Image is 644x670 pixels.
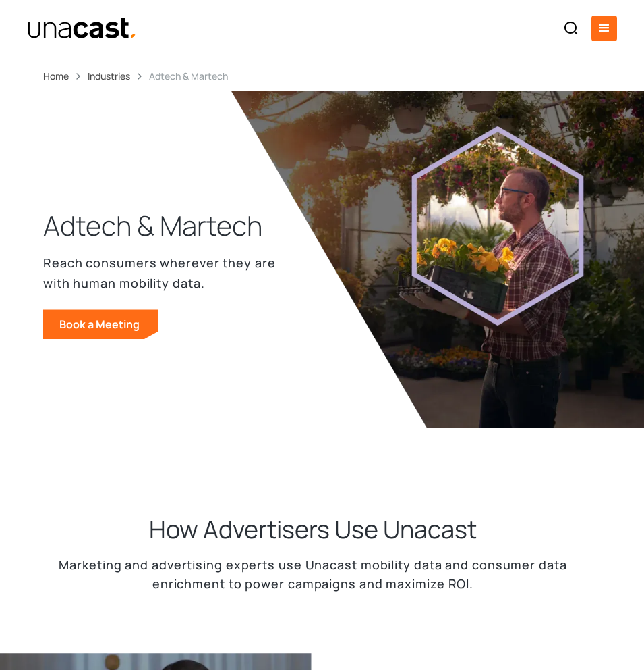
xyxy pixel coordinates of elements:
h1: Adtech & Martech [43,209,262,242]
div: Adtech & Martech [149,68,228,84]
a: Home [43,68,69,84]
a: Book a Meeting [43,309,158,339]
img: Search icon [563,20,579,36]
img: Unacast text logo [27,17,137,41]
h2: How Advertisers Use Unacast [149,515,477,544]
p: Reach consumers wherever they are with human mobility data. [43,253,279,293]
a: Industries [88,68,130,84]
p: Marketing and advertising experts use Unacast mobility data and consumer data enrichment to power... [43,555,583,594]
